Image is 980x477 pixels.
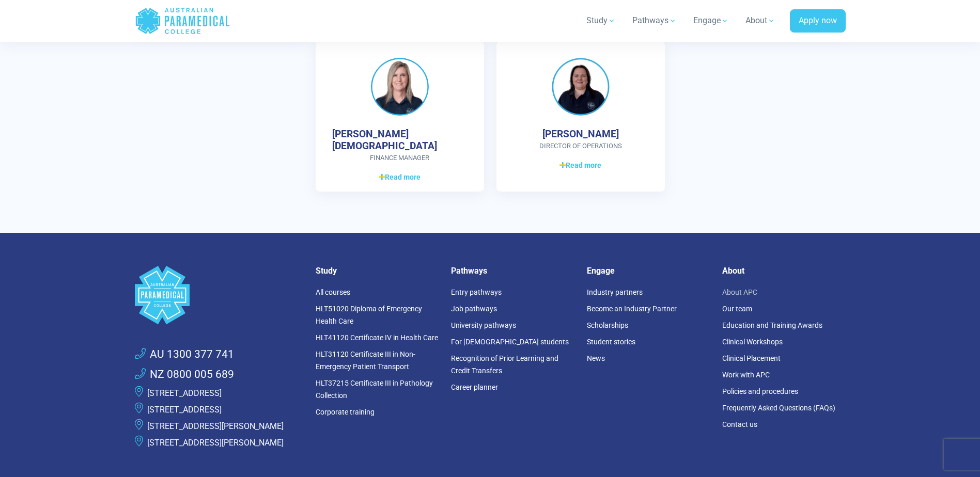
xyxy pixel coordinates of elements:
[722,420,757,428] a: Contact us
[135,367,234,383] a: NZ 0800 005 689
[451,305,497,313] a: Job pathways
[552,58,610,116] img: Jodi Weatherall
[316,350,415,371] a: HLT31120 Certificate III in Non-Emergency Patient Transport
[559,160,601,171] span: Read more
[739,6,782,35] a: About
[587,305,677,313] a: Become an Industry Partner
[451,354,558,375] a: Recognition of Prior Learning and Credit Transfers
[135,346,234,363] a: AU 1300 377 741
[626,6,683,35] a: Pathways
[587,354,605,362] a: News
[790,9,846,33] a: Apply now
[587,338,635,346] a: Student stories
[451,338,569,346] a: For [DEMOGRAPHIC_DATA] students
[722,387,798,395] a: Policies and procedures
[332,171,468,183] a: Read more
[135,266,303,324] a: Space
[371,58,429,116] img: Andrea Male
[147,438,284,448] a: [STREET_ADDRESS][PERSON_NAME]
[379,172,421,183] span: Read more
[513,159,648,171] a: Read more
[722,288,757,296] a: About APC
[722,404,835,412] a: Frequently Asked Questions (FAQs)
[587,288,643,296] a: Industry partners
[332,128,468,152] h4: [PERSON_NAME][DEMOGRAPHIC_DATA]
[451,321,516,329] a: University pathways
[722,371,770,379] a: Work with APC
[316,305,422,325] a: HLT51020 Diploma of Emergency Health Care
[147,388,222,398] a: [STREET_ADDRESS]
[722,338,783,346] a: Clinical Workshops
[687,6,735,35] a: Engage
[451,288,502,296] a: Entry pathways
[722,305,752,313] a: Our team
[147,405,222,415] a: [STREET_ADDRESS]
[722,266,846,276] h5: About
[316,333,438,342] a: HLT41120 Certificate IV in Health Care
[580,6,622,35] a: Study
[722,321,822,329] a: Education and Training Awards
[316,266,439,276] h5: Study
[542,128,619,140] h4: [PERSON_NAME]
[316,408,375,416] a: Corporate training
[587,321,628,329] a: Scholarships
[451,266,574,276] h5: Pathways
[147,421,284,431] a: [STREET_ADDRESS][PERSON_NAME]
[587,266,710,276] h5: Engage
[513,141,648,151] span: Director of Operations
[722,354,781,362] a: Clinical Placement
[316,379,433,400] a: HLT37215 Certificate III in Pathology Collection
[135,4,230,38] a: Australian Paramedical College
[332,153,468,163] span: Finance Manager
[316,288,350,296] a: All courses
[451,383,498,391] a: Career planner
